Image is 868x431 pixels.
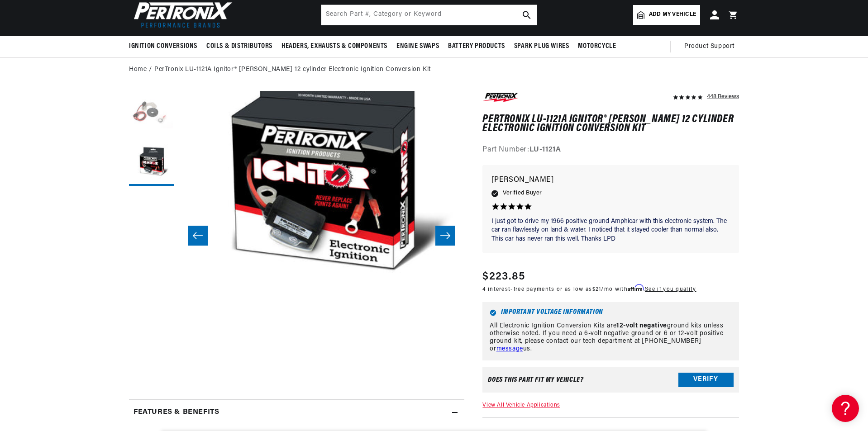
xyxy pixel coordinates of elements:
div: Part Number: [482,144,739,156]
span: Spark Plug Wires [514,42,569,51]
span: $21 [592,287,601,292]
div: Does This part fit My vehicle? [488,376,583,384]
p: 4 interest-free payments or as low as /mo with . [482,285,696,294]
summary: Headers, Exhausts & Components [277,36,392,57]
button: search button [517,5,537,25]
input: Search Part #, Category or Keyword [321,5,537,25]
summary: Engine Swaps [392,36,444,57]
span: Product Support [684,42,734,52]
summary: Product Support [684,36,739,57]
button: Slide right [435,226,455,246]
button: Slide left [188,226,208,246]
span: Add my vehicle [649,10,696,19]
media-gallery: Gallery Viewer [129,91,464,381]
a: See if you qualify - Learn more about Affirm Financing (opens in modal) [645,287,696,292]
summary: Motorcycle [573,36,620,57]
p: [PERSON_NAME] [491,174,730,187]
span: $223.85 [482,269,525,285]
h6: Important Voltage Information [490,309,732,316]
div: 448 Reviews [707,91,739,102]
span: Affirm [628,284,644,291]
summary: Ignition Conversions [129,36,202,57]
span: Motorcycle [578,42,616,51]
span: Battery Products [448,42,505,51]
span: Ignition Conversions [129,42,197,51]
strong: LU-1121A [529,146,561,153]
button: Load image 2 in gallery view [129,141,174,186]
summary: Features & Benefits [129,399,464,426]
a: message [496,346,523,352]
span: Verified Buyer [503,188,542,198]
button: Load image 1 in gallery view [129,91,174,136]
p: I just got to drive my 1966 positive ground Amphicar with this electronic system. The car ran fla... [491,217,730,244]
summary: Spark Plug Wires [510,36,574,57]
a: PerTronix LU-1121A Ignitor® [PERSON_NAME] 12 cylinder Electronic Ignition Conversion Kit [154,65,431,75]
h1: PerTronix LU-1121A Ignitor® [PERSON_NAME] 12 cylinder Electronic Ignition Conversion Kit [482,115,739,133]
button: Verify [678,373,734,387]
span: Headers, Exhausts & Components [281,42,387,51]
span: Engine Swaps [396,42,439,51]
a: Home [129,65,147,75]
h2: Features & Benefits [134,407,219,418]
summary: Coils & Distributors [202,36,277,57]
a: Add my vehicle [633,5,700,25]
span: Coils & Distributors [206,42,272,51]
a: View All Vehicle Applications [482,403,560,408]
summary: Battery Products [444,36,510,57]
strong: 12-volt negative [616,322,667,329]
p: All Electronic Ignition Conversion Kits are ground kits unless otherwise noted. If you need a 6-v... [490,322,732,353]
nav: breadcrumbs [129,65,739,75]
